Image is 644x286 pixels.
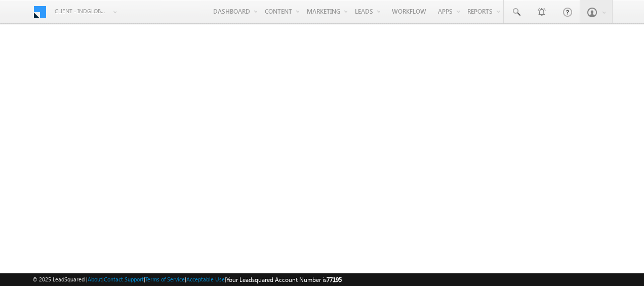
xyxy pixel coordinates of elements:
span: Your Leadsquared Account Number is [226,276,342,283]
span: Client - indglobal2 (77195) [55,6,108,16]
a: About [88,276,102,282]
span: 77195 [327,276,342,283]
span: © 2025 LeadSquared | | | | | [32,275,342,284]
a: Contact Support [104,276,144,282]
a: Acceptable Use [186,276,225,282]
a: Terms of Service [145,276,185,282]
